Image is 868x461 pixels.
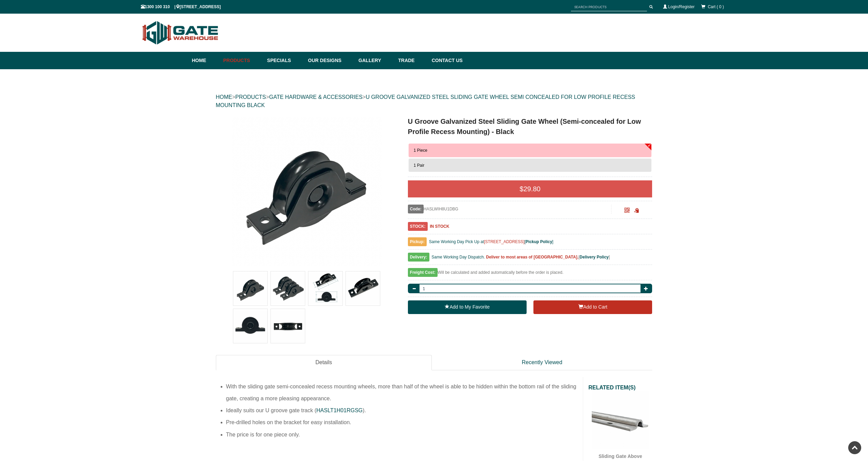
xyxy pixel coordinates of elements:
img: Sliding Gate Above Ground U Groove Gate Track 1M Length - Gate Warehouse [592,391,649,448]
span: 29.80 [524,185,541,193]
div: $ [408,180,652,197]
input: SEARCH PRODUCTS [571,3,647,11]
a: Add to My Favorite [408,300,527,314]
li: With the sliding gate semi-concealed recess mounting wheels, more than half of the wheel is able ... [226,381,578,404]
button: Add to Cart [533,300,652,314]
a: Home [192,52,220,69]
a: HOME [216,94,232,100]
a: PRODUCTS [235,94,266,100]
li: The price is for one piece only. [226,429,578,441]
span: STOCK: [408,222,428,231]
a: U Groove Galvanized Steel Sliding Gate Wheel (Semi-concealed for Low Profile Recess Mounting) - B... [217,116,397,266]
span: Code: [408,205,424,213]
button: 1 Piece [409,144,652,157]
img: U Groove Galvanized Steel Sliding Gate Wheel (Semi-concealed for Low Profile Recess Mounting) - B... [232,116,382,266]
div: Will be calculated and added automatically before the order is placed. [408,268,652,280]
span: 1 Pair [414,163,424,168]
a: Login/Register [668,4,694,9]
span: 1300 100 310 | [STREET_ADDRESS] [141,4,221,9]
div: [ ] [408,253,652,265]
li: Ideally suits our U groove gate track ( ). [226,404,578,416]
a: U GROOVE GALVANIZED STEEL SLIDING GATE WHEEL SEMI CONCEALED FOR LOW PROFILE RECESS MOUNTING BLACK [216,94,635,108]
span: Pickup: [408,237,427,246]
img: U Groove Galvanized Steel Sliding Gate Wheel (Semi-concealed for Low Profile Recess Mounting) - B... [271,271,305,306]
a: Trade [395,52,428,69]
li: Pre-drilled holes on the bracket for easy installation. [226,416,578,428]
a: [STREET_ADDRESS] [484,239,525,244]
a: HASLT1H01RGSG [317,407,363,413]
span: 1 Piece [414,148,427,153]
a: Delivery Policy [579,255,608,259]
img: U Groove Galvanized Steel Sliding Gate Wheel (Semi-concealed for Low Profile Recess Mounting) - B... [308,271,342,306]
span: Click to copy the URL [634,208,639,213]
span: Same Working Day Pick Up at [ ] [429,239,554,244]
span: Delivery: [408,253,429,262]
a: Specials [264,52,305,69]
a: GATE HARDWARE & ACCESSORIES [269,94,363,100]
div: > > > [216,86,652,116]
b: IN STOCK [430,224,449,229]
span: Freight Cost: [408,268,438,277]
img: Gate Warehouse [141,17,220,48]
h2: RELATED ITEM(S) [588,384,652,391]
h1: U Groove Galvanized Steel Sliding Gate Wheel (Semi-concealed for Low Profile Recess Mounting) - B... [408,116,652,137]
b: Deliver to most areas of [GEOGRAPHIC_DATA]. [486,255,578,259]
img: U Groove Galvanized Steel Sliding Gate Wheel (Semi-concealed for Low Profile Recess Mounting) - B... [346,271,380,306]
button: 1 Pair [409,159,652,172]
a: Our Designs [305,52,355,69]
iframe: LiveChat chat widget [772,416,868,437]
img: U Groove Galvanized Steel Sliding Gate Wheel (Semi-concealed for Low Profile Recess Mounting) - B... [233,309,267,343]
a: Recently Viewed [432,355,652,370]
a: Products [220,52,264,69]
a: Pickup Policy [526,239,552,244]
span: Same Working Day Dispatch. [431,255,485,259]
a: Click to enlarge and scan to share. [624,209,630,213]
a: Gallery [355,52,395,69]
a: Details [216,355,432,370]
span: Cart ( 0 ) [708,4,724,9]
div: HASLWIH8U1DBG [408,205,612,213]
img: U Groove Galvanized Steel Sliding Gate Wheel (Semi-concealed for Low Profile Recess Mounting) - B... [233,271,267,306]
img: U Groove Galvanized Steel Sliding Gate Wheel (Semi-concealed for Low Profile Recess Mounting) - B... [271,309,305,343]
a: Contact Us [428,52,463,69]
